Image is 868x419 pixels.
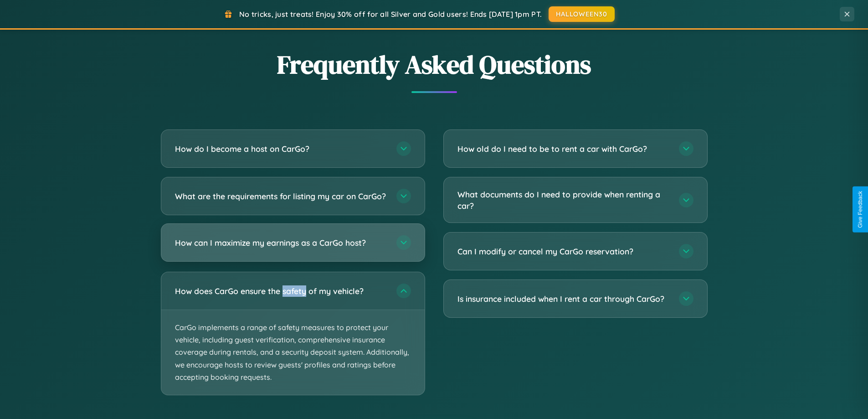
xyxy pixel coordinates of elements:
[457,246,670,257] h3: Can I modify or cancel my CarGo reservation?
[175,285,387,297] h3: How does CarGo ensure the safety of my vehicle?
[175,143,387,155] h3: How do I become a host on CarGo?
[457,143,670,155] h3: How old do I need to be to rent a car with CarGo?
[161,47,708,82] h2: Frequently Asked Questions
[161,310,425,395] p: CarGo implements a range of safety measures to protect your vehicle, including guest verification...
[857,191,863,228] div: Give Feedback
[239,10,542,19] span: No tricks, just treats! Enjoy 30% off for all Silver and Gold users! Ends [DATE] 1pm PT.
[457,189,670,211] h3: What documents do I need to provide when renting a car?
[175,237,387,248] h3: How can I maximize my earnings as a CarGo host?
[457,293,670,305] h3: Is insurance included when I rent a car through CarGo?
[175,191,387,202] h3: What are the requirements for listing my car on CarGo?
[549,6,615,22] button: HALLOWEEN30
